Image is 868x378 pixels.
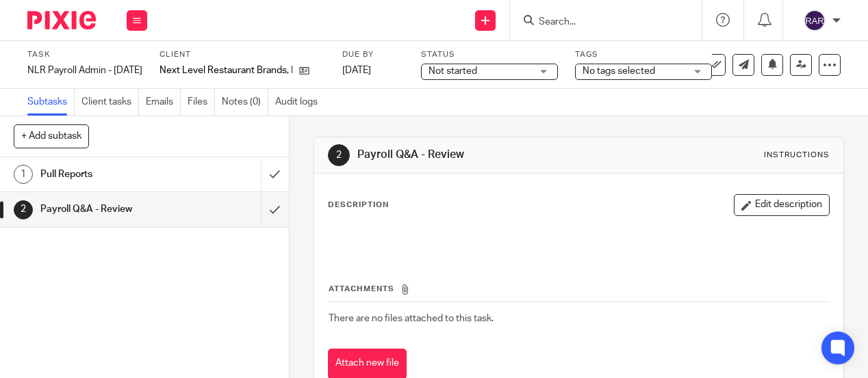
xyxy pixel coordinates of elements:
[14,200,33,219] div: 2
[188,89,215,116] a: Files
[222,89,268,116] a: Notes (0)
[27,11,96,29] img: Pixie
[27,49,142,60] label: Task
[146,89,181,116] a: Emails
[14,124,89,148] button: + Add subtask
[804,10,826,31] img: svg%3E
[81,89,139,116] a: Client tasks
[537,16,661,29] input: Search
[159,49,325,60] label: Client
[421,49,558,60] label: Status
[27,64,142,77] div: NLR Payroll Admin - Tuesday
[40,199,178,219] h1: Payroll Q&A - Review
[583,66,655,76] span: No tags selected
[14,165,33,184] div: 1
[575,49,712,60] label: Tags
[328,144,350,166] div: 2
[159,64,292,77] p: Next Level Restaurant Brands, LLC
[342,49,404,60] label: Due by
[357,148,608,162] h1: Payroll Q&A - Review
[429,66,477,76] span: Not started
[342,66,371,75] span: [DATE]
[734,194,830,216] button: Edit description
[329,314,494,323] span: There are no files attached to this task.
[27,89,75,116] a: Subtasks
[27,64,142,77] div: NLR Payroll Admin - [DATE]
[275,89,324,116] a: Audit logs
[329,285,394,293] span: Attachments
[40,164,178,185] h1: Pull Reports
[328,200,389,211] p: Description
[764,150,830,161] div: Instructions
